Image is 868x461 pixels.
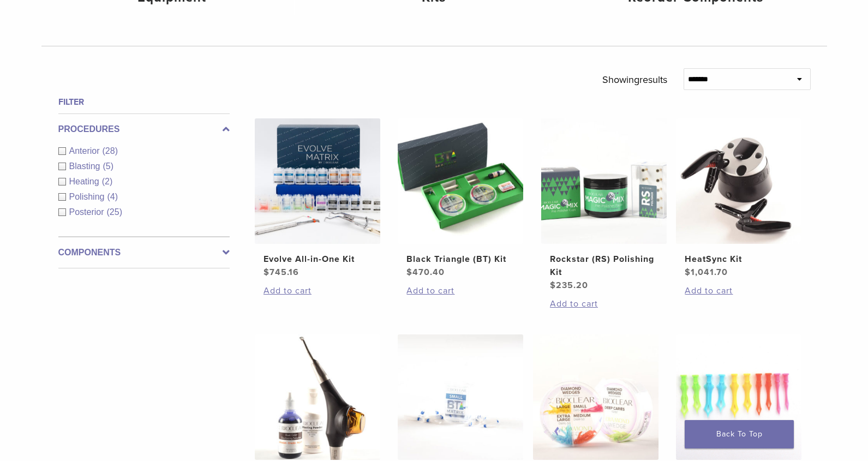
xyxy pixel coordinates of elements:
bdi: 745.16 [264,267,299,278]
span: Posterior [69,207,107,217]
span: (5) [103,161,113,171]
h4: Filter [58,95,230,109]
img: Diamond Wedge Kits [533,334,659,460]
span: $ [264,267,270,278]
bdi: 235.20 [550,280,588,291]
label: Components [58,246,230,259]
h2: Evolve All-in-One Kit [264,253,372,266]
label: Procedures [58,123,230,136]
img: BT Matrix Series [398,334,523,460]
a: Add to cart: “Evolve All-in-One Kit” [264,284,372,297]
img: Rockstar (RS) Polishing Kit [541,118,667,244]
span: (25) [107,207,122,217]
a: HeatSync KitHeatSync Kit $1,041.70 [675,118,803,279]
span: (2) [102,177,113,186]
span: Anterior [69,146,103,155]
a: Add to cart: “Rockstar (RS) Polishing Kit” [550,297,658,310]
img: Blaster Kit [255,334,380,460]
img: Diamond Wedge and Long Diamond Wedge [676,334,801,460]
span: $ [685,267,691,278]
span: Heating [69,177,102,186]
span: Blasting [69,161,103,171]
a: Add to cart: “Black Triangle (BT) Kit” [406,284,514,297]
span: (28) [103,146,118,155]
a: Black Triangle (BT) KitBlack Triangle (BT) Kit $470.40 [397,118,524,279]
bdi: 470.40 [406,267,445,278]
img: HeatSync Kit [676,118,801,244]
h2: HeatSync Kit [685,253,793,266]
img: Black Triangle (BT) Kit [398,118,523,244]
bdi: 1,041.70 [685,267,728,278]
a: Rockstar (RS) Polishing KitRockstar (RS) Polishing Kit $235.20 [541,118,668,292]
a: Evolve All-in-One KitEvolve All-in-One Kit $745.16 [254,118,381,279]
h2: Rockstar (RS) Polishing Kit [550,253,658,279]
img: Evolve All-in-One Kit [255,118,380,244]
span: Polishing [69,192,107,201]
span: (4) [107,192,118,201]
span: $ [550,280,556,291]
span: $ [406,267,412,278]
a: Back To Top [685,420,794,448]
a: Add to cart: “HeatSync Kit” [685,284,793,297]
h2: Black Triangle (BT) Kit [406,253,514,266]
p: Showing results [602,68,667,91]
